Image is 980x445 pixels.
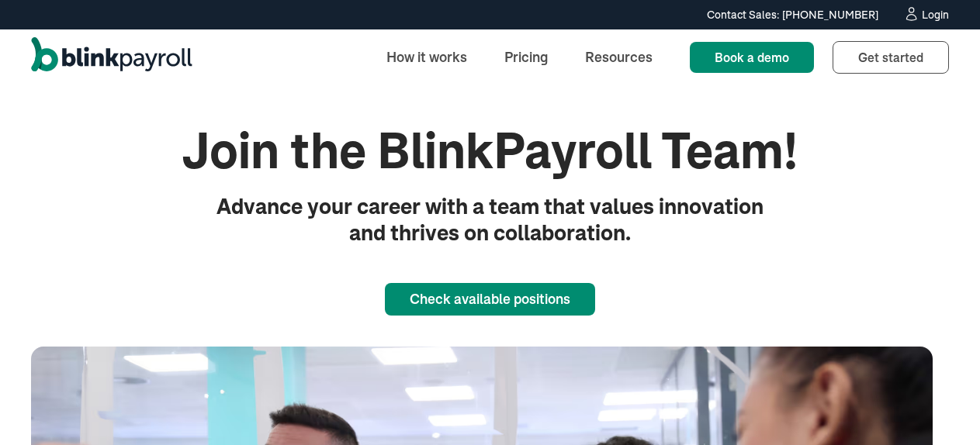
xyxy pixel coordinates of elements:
[492,40,560,74] a: Pricing
[31,37,192,78] a: home
[833,41,949,74] a: Get started
[707,7,878,23] div: Contact Sales: [PHONE_NUMBER]
[374,40,480,74] a: How it works
[143,122,838,182] h1: Join the BlinkPayroll Team!
[858,50,923,65] span: Get started
[385,283,595,316] a: Check available positions
[573,40,665,74] a: Resources
[192,194,788,246] p: Advance your career with a team that values innovation and thrives on collaboration.
[922,9,949,20] div: Login
[903,6,949,23] a: Login
[690,42,814,73] a: Book a demo
[715,50,789,65] span: Book a demo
